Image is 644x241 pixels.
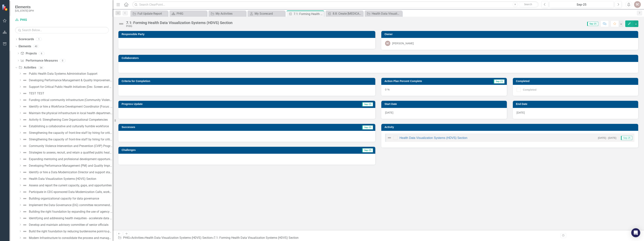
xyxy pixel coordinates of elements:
a: Public Health Data Systems Administration Support [22,71,97,77]
a: Participate in CDC-sponsored Data Modernization Calls, workshops and webinars [22,189,113,195]
a: Full Update Report [131,11,167,16]
div: 6 [39,52,45,55]
img: Not Defined [23,209,27,214]
div: [PERSON_NAME] [392,41,414,45]
div: Public Health Data Systems Administration Support [29,72,97,75]
h3: Criteria for Completion [122,80,373,83]
h3: Start Date [384,103,505,105]
a: My Scorecard [248,11,284,16]
img: Not Defined [23,117,27,122]
a: Health Data Visualization Systems (HDVS) Section [22,176,96,182]
span: Sep-25 [587,22,598,26]
small: [DATE] - [DATE] [598,136,616,140]
a: Identify or hire a Data Modernization Director and support staff (Focus: Strengthen support for g... [22,169,113,175]
h3: Activity [384,126,636,129]
img: Not Defined [23,131,27,135]
div: Strategies to assess, recruit, and retain a qualified public health workforce [29,151,113,154]
h3: End Date [516,103,636,105]
div: PHIG [126,25,232,28]
a: Performance Measures [20,59,58,63]
img: Not Defined [23,216,27,221]
h3: Progress Update [122,103,285,105]
img: Not Defined [23,91,27,96]
a: Building organizational capacity for data governance [22,196,99,202]
a: Assess and report the current capacity, gaps, and opportunities [22,182,112,188]
a: Activities [19,66,36,70]
a: Identifying and addressing health inequities - accelerate data into action [22,215,113,221]
div: My Activities [216,11,245,16]
a: Maintain the physical infrastructure in local health departments to maintain operational capacity... [22,110,113,116]
a: PHIG [123,236,130,239]
h3: Successes [122,126,258,129]
div: Sep-25 [551,2,612,7]
div: Strengthening the capacity of front-line staff by hiring for critical positions to provide essent... [29,138,113,141]
a: Strengthening the capacity of front-line staff by hiring for critical positions to provide essent... [22,136,113,142]
input: Search Below... [15,27,109,33]
span: [DATE] [517,111,525,114]
img: Not Defined [23,163,27,168]
a: Building the right foundation by expanding the use of agency data warehouse [22,209,113,215]
a: PHIG [15,18,62,22]
div: Health Data Visualization Systems (HDVS) Section [29,177,96,181]
img: Not Defined [23,229,27,234]
div: Open Intercom Messenger [631,228,640,237]
div: Developing Performance Management & Quality Improvement Capacity Across Public Health [29,79,113,82]
div: Building organizational capacity for data governance [29,197,99,200]
img: Not Defined [23,203,27,207]
img: Not Defined [23,72,27,76]
img: Not Defined [23,177,27,181]
div: SC [634,1,641,8]
div: Building the right foundation by expanding the use of agency data warehouse [29,210,113,213]
img: ClearPoint Strategy [2,4,8,11]
div: Community Violence Intervention and Prevention (CVIP) Program Staffing (Focus: Recruit and hire s... [29,144,113,148]
div: » » » [118,236,300,240]
img: Not Defined [23,223,27,227]
div: 34 [38,66,44,69]
div: Assess and report the current capacity, gaps, and opportunities [29,184,112,187]
h3: Challenges [122,149,260,151]
span: [DATE] [385,111,393,114]
img: Not Defined [23,104,27,109]
a: Elements [19,44,31,49]
div: 7.1: Forming Health Data Visualization Systems (HDVS) Section [214,236,299,239]
span: Search [524,3,532,6]
img: Not Defined [23,150,27,155]
small: [US_STATE] DPH [15,9,34,12]
div: Establishing a collaborative and culturally humble workforce [29,125,109,128]
div: 7.1: Forming Health Data Visualization Systems (HDVS) Section [126,21,232,25]
a: Activities [131,236,143,239]
img: Not Defined [23,124,27,129]
img: Not Defined [118,21,124,27]
a: Strengthening the capacity of front-line staff by hiring for critical positions to provide essent... [22,130,113,136]
img: Not Defined [23,196,27,201]
a: Implement the Data Governance (DG) committee recommendations for improving data governance [22,202,113,208]
img: Not Defined [23,144,27,148]
button: Search [519,2,538,7]
a: Identify or hire a Workforce Development Coordinator (Focus: Strengthen support for grant impleme... [22,104,113,110]
div: 1 [36,38,42,41]
a: Expanding mentoring and profesional development opportunities across Public Health for diverse co... [22,156,113,162]
h3: Collaborators [122,57,636,59]
h3: Action Plan Percent Complete [384,80,477,83]
img: Not Defined [23,183,27,188]
span: Sep-25 [494,79,505,84]
img: Not Defined [23,111,27,115]
span: Sep-25 [362,102,373,106]
div: Maintain the physical infrastructure in local health departments to maintain operational capacity... [29,111,113,115]
span: Elements [15,5,34,9]
img: Not Defined [23,236,27,240]
a: Establishing a collaborative and culturally humble workforce [22,123,109,129]
a: Funding critical community infrastructure (Community Violence Intervention & Prevention) [22,97,113,103]
a: TEST TEST [22,90,44,96]
img: Not Defined [23,98,27,102]
div: Expanding mentoring and profesional development opportunities across Public Health for diverse co... [29,157,113,161]
img: Not Defined [23,85,27,89]
a: Community Violence Intervention and Prevention (CVIP) Program Staffing (Focus: Recruit and hire s... [22,143,113,149]
div: Activity 6: Strengthening Core Organizational Competencies [29,118,108,121]
h3: Owner [384,33,636,36]
a: Strategies to assess, recruit, and retain a qualified public health workforce [22,150,113,156]
input: Search ClearPoint... [132,1,539,8]
a: My Activities [209,11,245,16]
div: Modern Infrastructure to consolidate the process and management of public health lab data streams [29,236,113,240]
a: Projects [20,51,37,56]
